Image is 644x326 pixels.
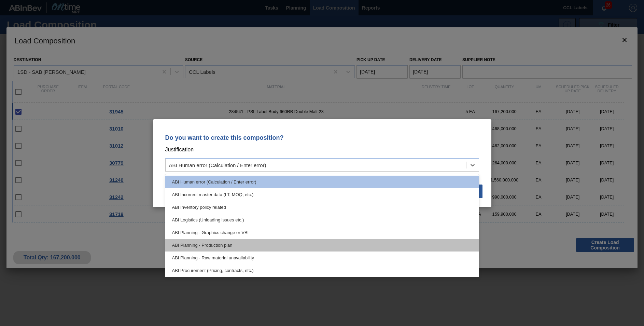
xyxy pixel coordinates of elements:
div: ABI Human error (Calculation / Enter error) [169,162,266,168]
div: ABI Planning - Raw material unavailability [165,252,479,264]
p: Justification [165,145,479,154]
p: Do you want to create this composition? [165,134,479,141]
div: ABI Inventory policy related [165,201,479,214]
div: ABI Human error (Calculation / Enter error) [165,176,479,188]
div: ABI Logistics (Unloading issues etc.) [165,214,479,226]
div: ABI Incorrect master data (LT, MOQ, etc.) [165,188,479,201]
div: ABI Planning - Graphics change or VBI [165,226,479,239]
div: ABI Procurement (Pricing, contracts, etc.) [165,264,479,277]
div: ABI Planning - Production plan [165,239,479,252]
